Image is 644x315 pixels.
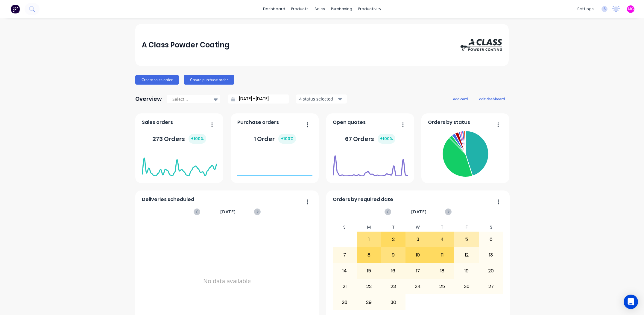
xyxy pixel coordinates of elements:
[278,134,296,144] div: + 100 %
[152,134,206,144] div: 273 Orders
[333,119,366,126] span: Open quotes
[254,134,296,144] div: 1 Order
[574,4,597,13] div: settings
[381,223,406,232] div: T
[378,134,395,144] div: + 100 %
[460,39,502,51] img: A Class Powder Coating
[430,247,454,262] div: 11
[357,232,381,247] div: 1
[237,119,279,126] span: Purchase orders
[454,223,479,232] div: F
[345,134,395,144] div: 67 Orders
[135,75,179,85] button: Create sales order
[382,263,405,278] div: 16
[328,4,355,13] div: purchasing
[299,96,337,102] div: 4 status selected
[333,247,357,262] div: 7
[455,247,479,262] div: 12
[411,208,427,215] span: [DATE]
[189,134,206,144] div: + 100 %
[624,295,638,309] div: Open Intercom Messenger
[430,232,454,247] div: 4
[357,247,381,262] div: 8
[332,223,357,232] div: S
[357,223,381,232] div: M
[406,247,430,262] div: 10
[430,263,454,278] div: 18
[455,263,479,278] div: 19
[479,279,503,294] div: 27
[405,223,430,232] div: W
[428,119,470,126] span: Orders by status
[135,93,162,105] div: Overview
[355,4,384,13] div: productivity
[220,208,236,215] span: [DATE]
[260,4,288,13] a: dashboard
[382,247,405,262] div: 9
[296,94,347,103] button: 4 status selected
[406,263,430,278] div: 17
[142,119,173,126] span: Sales orders
[449,95,472,103] button: add card
[333,295,357,310] div: 28
[382,295,405,310] div: 30
[479,263,503,278] div: 20
[312,4,328,13] div: sales
[357,295,381,310] div: 29
[455,279,479,294] div: 26
[455,232,479,247] div: 5
[382,279,405,294] div: 23
[142,39,230,51] div: A Class Powder Coating
[333,263,357,278] div: 14
[11,4,20,13] img: Factory
[430,279,454,294] div: 25
[430,223,455,232] div: T
[479,247,503,262] div: 13
[184,75,234,85] button: Create purchase order
[382,232,405,247] div: 2
[479,232,503,247] div: 6
[406,279,430,294] div: 24
[333,196,393,203] span: Orders by required date
[357,279,381,294] div: 22
[475,95,509,103] button: edit dashboard
[288,4,312,13] div: products
[357,263,381,278] div: 15
[479,223,503,232] div: S
[406,232,430,247] div: 3
[628,6,634,12] span: MG
[333,279,357,294] div: 21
